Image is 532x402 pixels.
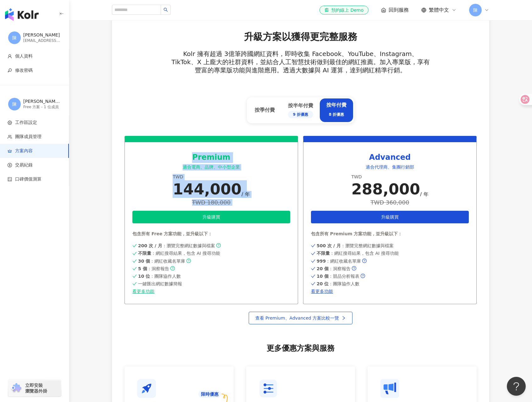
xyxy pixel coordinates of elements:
[362,259,367,263] span: question-circle
[138,251,220,256] span: ：網紅搜尋結果，包含 AI 搜尋功能
[15,162,33,168] span: 交易紀錄
[138,274,181,279] span: ：團隊協作人數
[241,191,250,198] div: / 年
[341,316,346,320] span: right
[311,274,315,279] span: check
[132,289,290,294] a: 看更多功能
[138,266,169,271] span: ：洞察報告
[8,380,61,397] a: chrome extension立即安裝 瀏覽器外掛
[15,134,42,140] span: 團隊成員管理
[311,259,315,264] span: check
[351,180,420,198] div: 288,000
[389,7,409,14] span: 回到服務
[351,174,428,180] div: TWD
[381,7,409,14] a: 回到服務
[249,312,352,324] a: 查看 Premium、Advanced 方案比較一覽right
[324,7,363,13] div: 預約線上 Demo
[138,251,151,256] strong: 不限量
[317,259,361,264] span: ：網紅收藏名單庫
[15,120,37,126] span: 工作區設定
[183,165,240,170] span: 適合電商、品牌、中小型企業
[173,180,241,198] div: 144,000
[255,315,339,321] span: 查看 Premium、Advanced 方案比較一覽
[311,251,315,256] span: check
[317,251,399,256] span: ：網紅搜尋結果，包含 AI 搜尋功能
[23,38,61,43] div: [EMAIL_ADDRESS][DOMAIN_NAME]
[317,266,351,271] span: ：洞察報告
[255,107,275,114] div: 按季付費
[317,281,329,286] strong: 20 位
[15,53,33,59] span: 個人資料
[186,259,191,263] span: question-circle
[311,281,315,286] span: check
[132,152,290,163] div: Premium
[319,6,369,14] a: 預約線上 Demo
[317,281,359,286] span: ：團隊協作人數
[138,259,150,264] strong: 30 個
[163,8,168,12] span: search
[15,67,33,74] span: 修改密碼
[10,383,22,393] img: chrome extension
[311,266,315,271] span: check
[259,379,278,398] img: 企業客製化方案
[8,54,12,59] span: user
[311,289,469,294] a: 看更多功能
[15,148,33,154] span: 方案內容
[326,110,347,119] div: 8 折優惠
[125,343,477,354] div: 更多優惠方案與服務
[317,259,326,264] strong: 999
[317,251,330,256] strong: 不限量
[25,382,47,394] span: 立即安裝 瀏覽器外掛
[132,259,137,264] span: check
[198,390,221,398] div: 限時優惠
[12,34,17,41] span: 陳
[137,379,156,398] img: 新創專享 Startup 方案
[132,251,137,256] span: check
[244,30,357,43] p: 升級方案以獲得更完整服務
[361,274,365,278] span: question-circle
[380,379,399,398] img: 網紅行銷專案服務
[317,274,359,279] span: ：競品分析報表
[23,98,61,105] div: [PERSON_NAME] 的工作區
[173,174,250,180] div: TWD
[132,266,137,271] span: check
[507,377,526,396] iframe: Help Scout Beacon - Open
[138,281,182,286] span: 一鍵匯出網紅數據簡報
[420,191,428,198] div: / 年
[8,177,12,181] span: calculator
[132,211,290,223] button: 升級購買
[171,50,430,74] p: Kolr 擁有超過 3億筆跨國網紅資料，即時收集 Facebook、YouTube、Instagram、TikTok、X 上龐大的社群資料，並結合人工智慧技術做到最佳的網紅推薦。加入專業版，享有...
[473,7,478,14] span: 陳
[311,211,469,223] button: 升級購買
[132,274,137,279] span: check
[352,266,356,271] span: question-circle
[138,259,185,264] span: ：網紅收藏名單庫
[173,199,250,206] div: TWD 180,000
[317,274,329,279] strong: 10 個
[5,8,39,21] img: logo
[381,215,399,220] span: 升級購買
[138,274,150,279] strong: 10 位
[311,152,469,163] div: Advanced
[288,111,313,118] div: 9 折優惠
[326,102,347,119] div: 按年付費
[429,7,449,14] span: 繁體中文
[317,266,329,271] strong: 20 個
[170,266,175,271] span: question-circle
[12,101,17,108] span: 陳
[15,176,42,182] span: 口碑價值測算
[8,163,12,167] span: dollar
[23,104,61,110] div: Free 方案 - 1 位成員
[138,266,147,271] strong: 5 個
[23,32,61,38] div: [PERSON_NAME]
[351,199,428,206] div: TWD 360,000
[202,215,220,220] span: 升級購買
[366,165,414,170] span: 適合代理商、集團行銷部
[132,281,137,286] span: check
[288,102,313,118] div: 按半年付費
[8,68,12,73] span: key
